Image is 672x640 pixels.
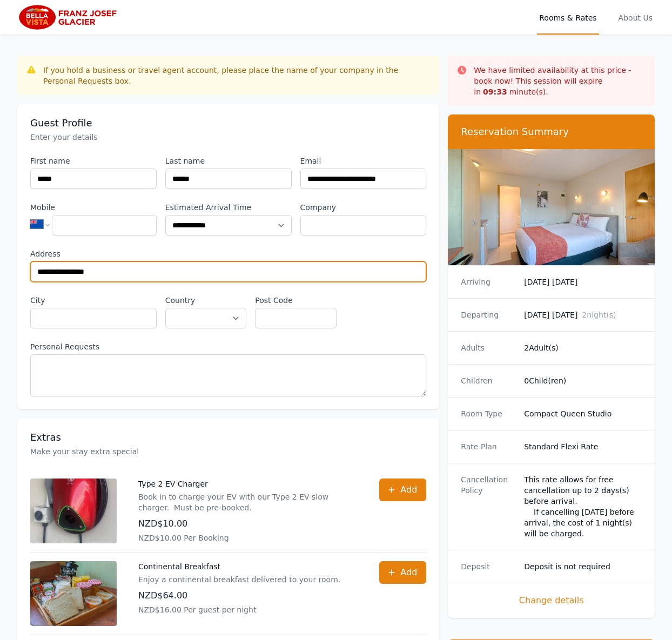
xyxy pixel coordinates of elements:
[461,375,515,386] dt: Children
[138,574,340,585] p: Enjoy a continental breakfast delivered to your room.
[30,248,426,259] label: Address
[524,408,642,419] dd: Compact Queen Studio
[30,446,426,457] p: Make your stay extra special
[461,441,515,452] dt: Rate Plan
[30,156,157,166] label: First name
[138,561,340,572] p: Continental Breakfast
[461,474,515,539] dt: Cancellation Policy
[30,117,426,130] h3: Guest Profile
[138,604,340,615] p: NZD$16.00 Per guest per night
[30,202,157,213] label: Mobile
[138,533,358,543] p: NZD$10.00 Per Booking
[300,202,427,213] label: Company
[30,431,426,444] h3: Extras
[524,375,642,386] dd: 0 Child(ren)
[483,87,507,96] strong: 09 : 33
[524,441,642,452] dd: Standard Flexi Rate
[165,202,292,213] label: Estimated Arrival Time
[30,561,117,626] img: Continental Breakfast
[461,594,642,607] span: Change details
[524,474,642,539] div: This rate allows for free cancellation up to 2 days(s) before arrival. If cancelling [DATE] befor...
[461,561,515,572] dt: Deposit
[461,342,515,353] dt: Adults
[461,408,515,419] dt: Room Type
[524,561,642,572] dd: Deposit is not required
[379,561,426,584] button: Add
[138,589,340,602] p: NZD$64.00
[300,156,427,166] label: Email
[43,65,431,86] div: If you hold a business or travel agent account, please place the name of your company in the Pers...
[461,277,515,287] dt: Arriving
[461,309,515,320] dt: Departing
[524,342,642,353] dd: 2 Adult(s)
[448,149,655,265] img: Compact Queen Studio
[255,295,337,306] label: Post Code
[138,479,358,489] p: Type 2 EV Charger
[165,295,247,306] label: Country
[379,479,426,501] button: Add
[30,341,426,352] label: Personal Requests
[138,517,358,530] p: NZD$10.00
[400,483,417,496] span: Add
[582,311,616,319] span: 2 night(s)
[524,277,642,287] dd: [DATE] [DATE]
[30,132,426,143] p: Enter your details
[474,65,646,97] p: We have limited availability at this price - book now! This session will expire in minute(s).
[30,479,117,543] img: Type 2 EV Charger
[461,125,642,138] h3: Reservation Summary
[165,156,292,166] label: Last name
[400,566,417,579] span: Add
[138,491,358,513] p: Book in to charge your EV with our Type 2 EV slow charger. Must be pre-booked.
[17,4,122,30] img: Bella Vista Franz Josef Glacier
[524,309,642,320] dd: [DATE] [DATE]
[30,295,157,306] label: City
